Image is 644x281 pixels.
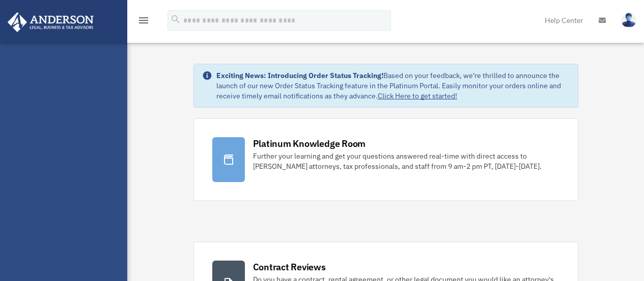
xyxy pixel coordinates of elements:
[137,18,150,27] a: menu
[170,14,181,25] i: search
[253,137,366,150] div: Platinum Knowledge Room
[378,91,457,100] a: Click Here to get started!
[193,118,578,201] a: Platinum Knowledge Room Further your learning and get your questions answered real-time with dire...
[621,13,636,28] img: User Pic
[5,12,97,32] img: Anderson Advisors Platinum Portal
[216,71,383,80] strong: Exciting News: Introducing Order Status Tracking!
[216,70,570,101] div: Based on your feedback, we're thrilled to announce the launch of our new Order Status Tracking fe...
[137,14,150,27] i: menu
[253,151,559,171] div: Further your learning and get your questions answered real-time with direct access to [PERSON_NAM...
[253,261,326,273] div: Contract Reviews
